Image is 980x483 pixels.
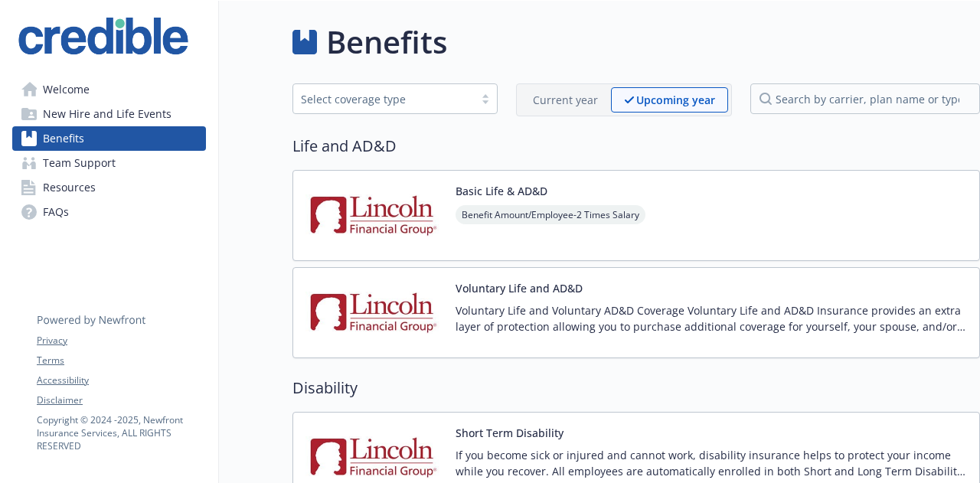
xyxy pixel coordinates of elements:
div: Select coverage type [301,91,466,107]
h1: Benefits [326,19,447,65]
input: search by carrier, plan name or type [750,83,980,114]
a: Resources [12,175,206,200]
p: Voluntary Life and Voluntary AD&D Coverage Voluntary Life and AD&D Insurance provides an extra la... [456,302,967,335]
p: Copyright © 2024 - 2025 , Newfront Insurance Services, ALL RIGHTS RESERVED [37,413,205,452]
span: Team Support [43,151,116,175]
h2: Disability [292,377,980,400]
a: Disclaimer [37,393,205,407]
a: Team Support [12,151,206,175]
a: Terms [37,354,205,367]
span: Resources [43,175,96,200]
h2: Life and AD&D [292,135,980,158]
a: New Hire and Life Events [12,102,206,126]
span: Welcome [43,77,90,102]
span: New Hire and Life Events [43,102,171,126]
img: Lincoln Financial Group carrier logo [305,183,443,248]
a: Benefits [12,126,206,151]
p: Current year [533,92,598,108]
p: Upcoming year [636,92,715,108]
span: Benefit Amount/Employee - 2 Times Salary [456,205,645,224]
button: Basic Life & AD&D [456,183,547,199]
a: FAQs [12,200,206,224]
p: If you become sick or injured and cannot work, disability insurance helps to protect your income ... [456,447,967,479]
span: FAQs [43,200,69,224]
a: Accessibility [37,374,205,387]
span: Benefits [43,126,84,151]
img: Lincoln Financial Group carrier logo [305,280,443,345]
a: Privacy [37,334,205,348]
button: Short Term Disability [456,425,563,441]
a: Welcome [12,77,206,102]
button: Voluntary Life and AD&D [456,280,583,296]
